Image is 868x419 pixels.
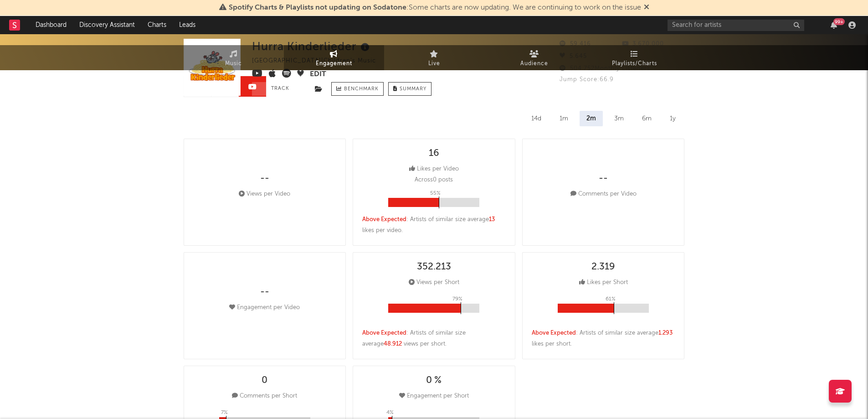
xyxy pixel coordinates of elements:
p: 55 % [430,188,441,199]
span: 1.293 [658,330,673,336]
a: Live [384,45,484,70]
p: 79 % [452,294,462,305]
div: : Artists of similar size average likes per video . [362,214,506,236]
button: Edit [310,69,326,80]
div: 0 [262,375,267,386]
span: Above Expected [362,330,406,336]
a: Leads [173,16,202,34]
div: : Artists of similar size average likes per short . [532,328,675,350]
div: 352.213 [417,262,451,273]
div: 14d [524,111,548,126]
div: 2m [580,111,603,126]
span: 48.912 [384,341,402,347]
div: -- [599,173,608,184]
span: Music [225,58,242,69]
p: 7 % [221,407,228,418]
div: Comments per Short [232,391,297,402]
button: 99+ [831,21,837,29]
input: Search for artists [668,20,804,31]
div: -- [260,173,269,184]
span: Engagement [316,58,352,69]
div: Comments per Video [570,189,637,200]
div: Engagement per Short [399,391,469,402]
div: 1m [553,111,575,126]
span: Spotify Charts & Playlists not updating on Sodatone [229,4,406,11]
div: 6m [635,111,658,126]
a: Discovery Assistant [73,16,141,34]
div: 1y [663,111,683,126]
span: 59.416 [560,41,591,47]
a: Music [184,45,284,70]
a: Charts [141,16,173,34]
span: : Some charts are now updating. We are continuing to work on the issue [229,4,641,11]
div: Likes per Short [579,277,628,288]
div: Views per Short [409,277,459,288]
div: Hurra Kinderlieder [252,39,372,54]
p: Across 0 posts [415,175,453,186]
div: Views per Video [239,189,290,200]
span: Live [428,58,440,69]
a: Dashboard [29,16,73,34]
a: Audience [484,45,585,70]
div: 99 + [833,18,845,25]
div: 3m [607,111,631,126]
div: 0 % [426,375,442,386]
div: -- [260,287,269,298]
div: Engagement per Video [229,302,300,313]
div: 2.319 [591,262,615,273]
p: 61 % [606,294,616,305]
div: : Artists of similar size average views per short . [362,328,506,350]
span: 13 [489,217,495,222]
span: Audience [520,58,548,69]
span: Above Expected [362,217,406,222]
a: Playlists/Charts [585,45,685,70]
span: Dismiss [644,4,649,11]
div: Likes per Video [409,164,459,175]
span: Playlists/Charts [612,58,657,69]
span: 3.670.000 [622,41,664,47]
p: 4 % [386,407,394,418]
a: Engagement [284,45,384,70]
span: Above Expected [532,330,576,336]
div: 16 [429,148,439,159]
